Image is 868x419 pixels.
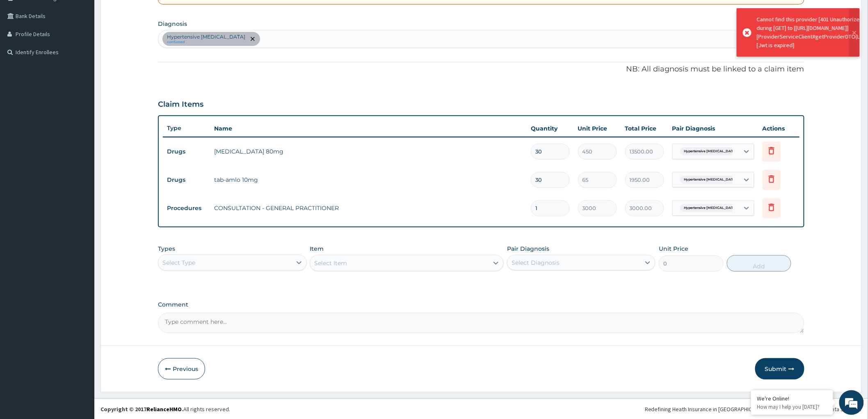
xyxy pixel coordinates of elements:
[210,120,527,137] th: Name
[574,120,621,137] th: Unit Price
[163,172,210,188] td: Drugs
[48,103,113,186] span: We're online!
[727,255,792,272] button: Add
[167,40,245,44] small: confirmed
[15,41,33,62] img: d_794563401_company_1708531726252_794563401
[101,405,183,413] strong: Copyright © 2017 .
[249,35,256,43] span: remove selection option
[680,204,741,212] span: Hypertensive [MEDICAL_DATA]
[4,224,156,253] textarea: Type your message and hit 'Enter'
[210,200,527,216] td: CONSULTATION - GENERAL PRACTITIONER
[167,34,245,40] p: Hypertensive [MEDICAL_DATA]
[757,403,827,410] p: How may I help you today?
[158,20,187,28] label: Diagnosis
[43,46,138,57] div: Chat with us now
[135,4,154,24] div: Minimize live chat window
[680,176,741,184] span: Hypertensive [MEDICAL_DATA]
[507,245,549,253] label: Pair Diagnosis
[680,147,741,156] span: Hypertensive [MEDICAL_DATA]
[158,358,205,380] button: Previous
[757,395,827,402] div: We're Online!
[755,358,804,380] button: Submit
[158,301,804,308] label: Comment
[146,405,182,413] a: RelianceHMO
[310,245,324,253] label: Item
[210,143,527,160] td: [MEDICAL_DATA] 80mg
[163,144,210,159] td: Drugs
[645,405,862,413] div: Redefining Heath Insurance in [GEOGRAPHIC_DATA] using Telemedicine and Data Science!
[163,121,210,136] th: Type
[162,259,195,267] div: Select Type
[163,201,210,216] td: Procedures
[512,259,560,267] div: Select Diagnosis
[621,120,668,137] th: Total Price
[527,120,574,137] th: Quantity
[158,245,175,252] label: Types
[659,245,688,253] label: Unit Price
[758,120,799,137] th: Actions
[158,100,203,109] h3: Claim Items
[158,64,804,75] p: NB: All diagnosis must be linked to a claim item
[668,120,758,137] th: Pair Diagnosis
[210,172,527,188] td: tab-amlo 10mg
